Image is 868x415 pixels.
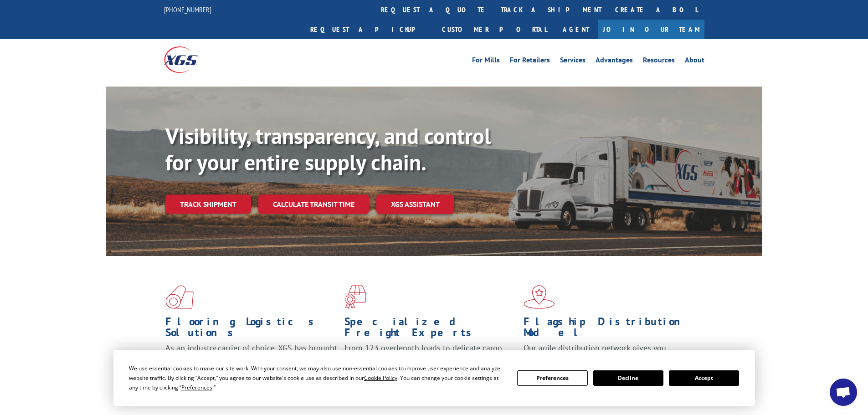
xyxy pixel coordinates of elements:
[165,195,251,214] a: Track shipment
[344,285,366,309] img: xgs-icon-focused-on-flooring-red
[524,285,555,309] img: xgs-icon-flagship-distribution-model-red
[435,20,554,39] a: Customer Portal
[303,20,435,39] a: Request a pickup
[165,343,337,375] span: As an industry carrier of choice, XGS has brought innovation and dedication to flooring logistics...
[598,20,704,39] a: Join Our Team
[643,56,675,67] a: Resources
[830,379,857,406] div: Open chat
[165,316,338,343] h1: Flooring Logistics Solutions
[165,122,491,176] b: Visibility, transparency, and control for your entire supply chain.
[517,370,587,386] button: Preferences
[524,316,696,343] h1: Flagship Distribution Model
[510,56,550,67] a: For Retailers
[596,56,633,67] a: Advantages
[376,195,454,214] a: XGS ASSISTANT
[344,343,517,383] p: From 123 overlength loads to delicate cargo, our experienced staff knows the best way to move you...
[258,195,369,214] a: Calculate transit time
[129,364,506,392] div: We use essential cookies to make our site work. With your consent, we may also use non-essential ...
[554,20,598,39] a: Agent
[593,370,663,386] button: Decline
[364,374,397,382] span: Cookie Policy
[669,370,739,386] button: Accept
[344,316,517,343] h1: Specialized Freight Experts
[472,56,500,67] a: For Mills
[181,384,212,391] span: Preferences
[113,350,755,406] div: Cookie Consent Prompt
[524,343,691,364] span: Our agile distribution network gives you nationwide inventory management on demand.
[560,56,586,67] a: Services
[165,285,194,309] img: xgs-icon-total-supply-chain-intelligence-red
[685,56,704,67] a: About
[164,5,211,14] a: [PHONE_NUMBER]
